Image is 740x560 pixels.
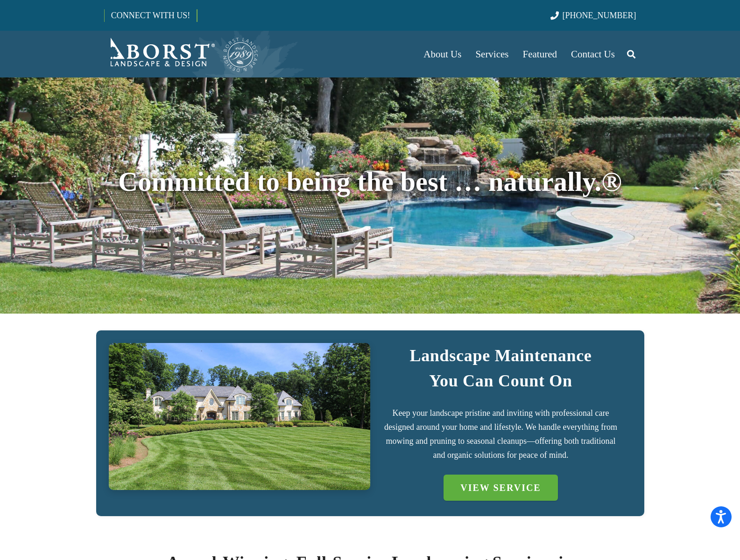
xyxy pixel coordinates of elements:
[468,31,515,77] a: Services
[118,167,622,197] span: Committed to being the best … naturally.®
[550,11,636,20] a: [PHONE_NUMBER]
[384,408,617,460] span: Keep your landscape pristine and inviting with professional care designed around your home and li...
[409,346,592,365] strong: Landscape Maintenance
[564,31,622,77] a: Contact Us
[622,42,641,66] a: Search
[104,35,259,73] a: Borst-Logo
[516,31,564,77] a: Featured
[105,4,197,27] a: CONNECT WITH US!
[416,31,468,77] a: About Us
[475,49,508,60] span: Services
[571,49,615,60] span: Contact Us
[109,343,370,490] a: IMG_7723 (1)
[444,475,557,501] a: VIEW SERVICE
[423,49,461,60] span: About Us
[563,11,636,20] span: [PHONE_NUMBER]
[429,371,572,390] strong: You Can Count On
[523,49,557,60] span: Featured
